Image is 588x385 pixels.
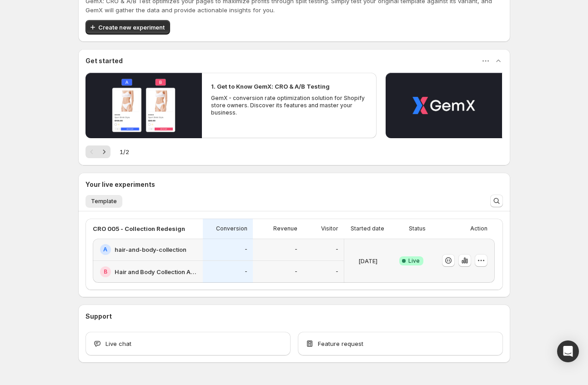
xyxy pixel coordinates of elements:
nav: Pagination [85,145,111,158]
h2: B [104,268,107,275]
p: Started date [351,225,384,232]
h3: Support [85,312,112,321]
div: Open Intercom Messenger [557,340,579,362]
p: Conversion [216,225,247,232]
p: Action [470,225,487,232]
p: [DATE] [358,256,377,265]
h2: 1. Get to Know GemX: CRO & A/B Testing [211,82,330,91]
p: - [336,246,338,253]
button: Create new experiment [85,20,170,35]
p: - [245,268,247,275]
h3: Your live experiments [85,180,155,189]
button: Search and filter results [490,195,503,207]
h2: A [103,246,107,253]
p: - [295,268,297,275]
h3: Get started [85,56,123,65]
p: - [295,246,297,253]
p: CRO 005 - Collection Redesign [93,224,185,233]
span: Live [408,257,420,265]
h2: Hair and Body Collection AB Test [115,267,197,276]
p: - [336,268,338,275]
span: Live chat [106,339,131,348]
p: Status [409,225,426,232]
p: GemX - conversion rate optimization solution for Shopify store owners. Discover its features and ... [211,95,367,116]
span: Feature request [318,339,363,348]
p: Visitor [321,225,338,232]
span: 1 / 2 [120,147,129,156]
span: Template [91,198,117,205]
p: - [245,246,247,253]
span: Create new experiment [98,23,165,32]
h2: hair-and-body-collection [115,245,186,254]
button: Play video [85,73,202,138]
button: Next [98,145,111,158]
p: Revenue [273,225,297,232]
button: Play video [386,73,502,138]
